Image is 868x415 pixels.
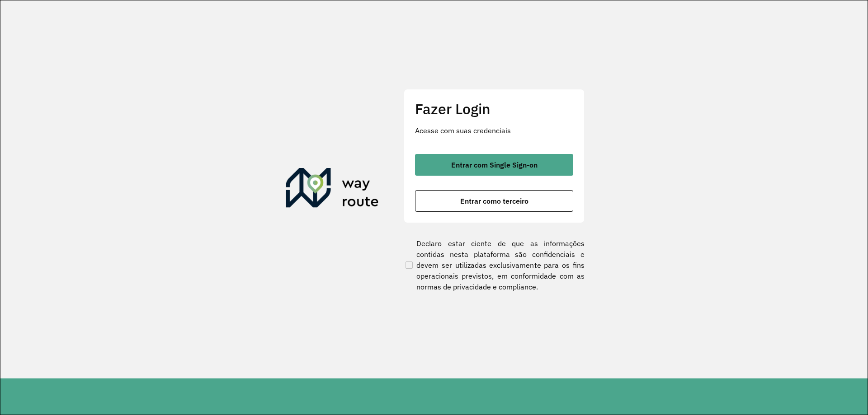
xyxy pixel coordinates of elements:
span: Entrar como terceiro [460,197,528,205]
h2: Fazer Login [415,100,573,117]
label: Declaro estar ciente de que as informações contidas nesta plataforma são confidenciais e devem se... [404,238,585,292]
button: button [415,190,573,212]
button: button [415,154,573,176]
span: Entrar com Single Sign-on [451,161,538,168]
img: Roteirizador AmbevTech [286,168,379,211]
p: Acesse com suas credenciais [415,125,573,136]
